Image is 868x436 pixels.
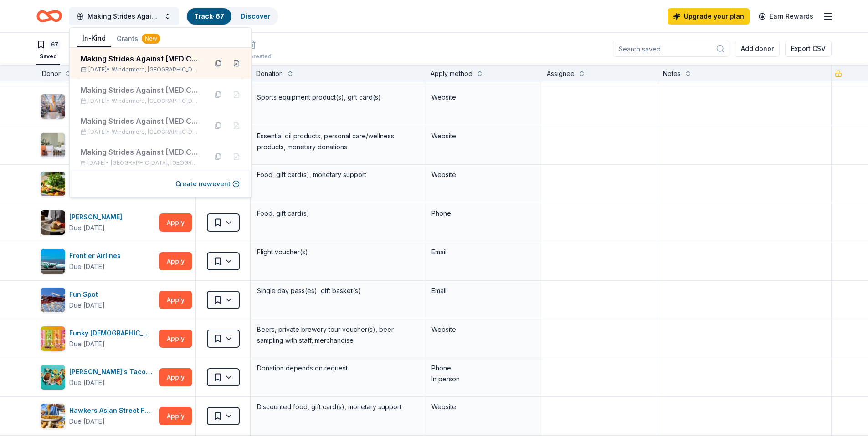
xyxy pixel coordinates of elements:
div: [PERSON_NAME]'s Taco Shop [69,366,156,377]
button: Making Strides Against [MEDICAL_DATA] Walk [69,7,179,25]
span: Windermere, [GEOGRAPHIC_DATA] [112,97,200,105]
button: Track· 67Discover [186,7,278,25]
button: Image for First WatchFirst WatchDue [DATE] [40,171,156,197]
div: Website [431,169,534,180]
div: Due [DATE] [69,339,105,350]
div: Making Strides Against [MEDICAL_DATA] Walk [81,116,200,127]
button: Not interested [232,36,272,65]
button: Image for Frontier AirlinesFrontier AirlinesDue [DATE] [40,248,156,274]
button: Create newevent [175,178,240,189]
div: Email [431,285,534,296]
div: [DATE] • [81,66,200,73]
div: [DATE] • [81,128,200,136]
a: Discover [241,12,270,20]
div: Making Strides Against [MEDICAL_DATA] Walk [81,85,200,96]
button: Apply [159,330,192,348]
img: Image for doTERRA [41,133,65,157]
div: Donation depends on request [256,362,419,375]
div: [DATE] • [81,159,200,167]
div: Due [DATE] [69,300,105,311]
img: Image for Dick's Sporting Goods [41,94,65,119]
div: Funky [DEMOGRAPHIC_DATA] [69,328,156,339]
div: Due [DATE] [69,261,105,272]
div: Discounted food, gift card(s), monetary support [256,401,419,413]
img: Image for Fun Spot [41,288,65,312]
span: [GEOGRAPHIC_DATA], [GEOGRAPHIC_DATA] [111,159,200,167]
div: Fun Spot [69,289,105,300]
img: Image for Fuzzy's Taco Shop [41,365,65,390]
div: Hawkers Asian Street Food [69,405,156,416]
div: Flight voucher(s) [256,246,419,259]
a: Track· 67 [194,12,224,20]
button: Apply [159,213,192,232]
button: Apply [159,252,192,270]
div: Phone [431,208,534,219]
div: Frontier Airlines [69,250,124,261]
button: Image for Fuzzy's Taco Shop[PERSON_NAME]'s Taco ShopDue [DATE] [40,365,156,390]
button: Image for Funky BuddhaFunky [DEMOGRAPHIC_DATA]Due [DATE] [40,326,156,351]
div: Essential oil products, personal care/wellness products, monetary donations [256,130,419,153]
div: Due [DATE] [69,416,105,427]
div: Donation [256,68,283,79]
div: Website [431,324,534,335]
button: 67Saved [36,36,60,65]
div: Making Strides Against [MEDICAL_DATA] Walk [81,53,200,64]
button: Apply [159,407,192,425]
img: Image for Frontier Airlines [41,249,65,274]
button: Export CSV [785,41,832,57]
div: [PERSON_NAME] [69,212,126,223]
div: [DATE] • [81,97,200,105]
div: Saved [36,53,60,60]
div: Website [431,131,534,142]
a: Upgrade your plan [668,8,750,25]
button: In-Kind [77,30,111,47]
span: Making Strides Against [MEDICAL_DATA] Walk [87,11,160,22]
button: Grants [111,30,166,47]
div: Food, gift card(s) [256,207,419,220]
button: Image for Fleming's[PERSON_NAME]Due [DATE] [40,210,156,235]
img: Image for Funky Buddha [41,326,65,351]
a: Home [36,5,62,27]
div: In person [431,374,534,385]
div: Apply method [431,68,473,79]
div: Donor [42,68,61,79]
div: Phone [431,363,534,374]
button: Apply [159,291,192,309]
img: Image for Fleming's [41,210,65,235]
div: Assignee [547,68,575,79]
div: New [142,34,160,44]
div: Notes [663,68,681,79]
div: Single day pass(es), gift basket(s) [256,284,419,297]
span: Windermere, [GEOGRAPHIC_DATA] [112,66,200,73]
div: Website [431,401,534,412]
div: Making Strides Against [MEDICAL_DATA] [81,147,200,157]
button: Add donor [735,41,780,57]
button: Image for Dick's Sporting Goods[PERSON_NAME]'s Sporting GoodsDue [DATE] [40,94,156,119]
a: Earn Rewards [753,8,819,25]
button: Image for doTERRAdoTERRADue [DATE] [40,132,156,158]
div: Not interested [232,53,272,60]
button: Image for Hawkers Asian Street FoodHawkers Asian Street FoodDue [DATE] [40,403,156,429]
input: Search saved [613,41,729,57]
img: Image for First Watch [41,172,65,196]
img: Image for Hawkers Asian Street Food [41,404,65,428]
div: Sports equipment product(s), gift card(s) [256,91,419,104]
div: Email [431,247,534,258]
div: Due [DATE] [69,223,105,233]
span: Windermere, [GEOGRAPHIC_DATA] [112,128,200,136]
div: Website [431,92,534,103]
div: Beers, private brewery tour voucher(s), beer sampling with staff, merchandise [256,323,419,347]
div: Due [DATE] [69,377,105,388]
button: Apply [159,368,192,386]
button: Image for Fun SpotFun SpotDue [DATE] [40,287,156,313]
div: Food, gift card(s), monetary support [256,168,419,181]
div: 67 [49,40,60,49]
